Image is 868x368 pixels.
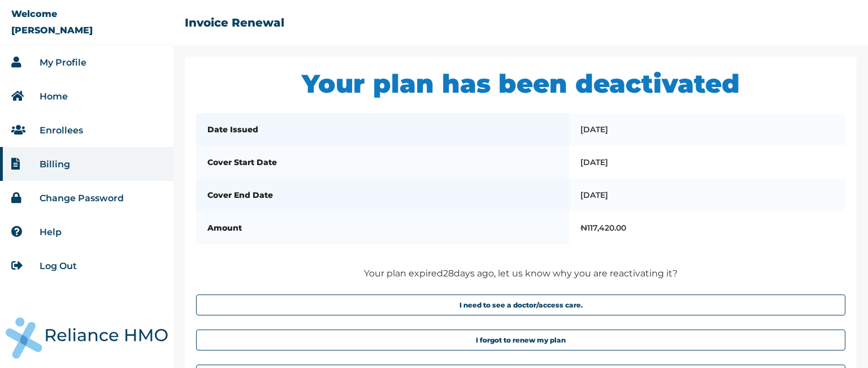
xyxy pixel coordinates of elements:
[40,125,83,136] a: Enrollees
[196,330,845,350] button: I forgot to renew my plan
[196,113,568,146] th: Date Issued
[569,211,845,244] td: ₦ 117,420.00
[40,57,86,68] a: My Profile
[40,159,70,170] a: Billing
[6,317,168,359] img: RelianceHMO's Logo
[196,146,568,179] th: Cover Start Date
[196,68,845,99] h1: Your plan has been deactivated
[569,113,845,146] td: [DATE]
[40,193,124,204] a: Change Password
[185,16,284,29] h2: Invoice Renewal
[196,179,568,211] th: Cover End Date
[569,179,845,211] td: [DATE]
[569,146,845,179] td: [DATE]
[40,261,77,271] a: Log Out
[11,8,57,19] p: Welcome
[11,25,93,36] p: [PERSON_NAME]
[40,227,62,237] a: Help
[40,91,68,102] a: Home
[196,267,845,280] p: Your plan expired 28 days ago, let us know why you are reactivating it?
[196,211,568,244] th: Amount
[196,295,845,315] button: I need to see a doctor/access care.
